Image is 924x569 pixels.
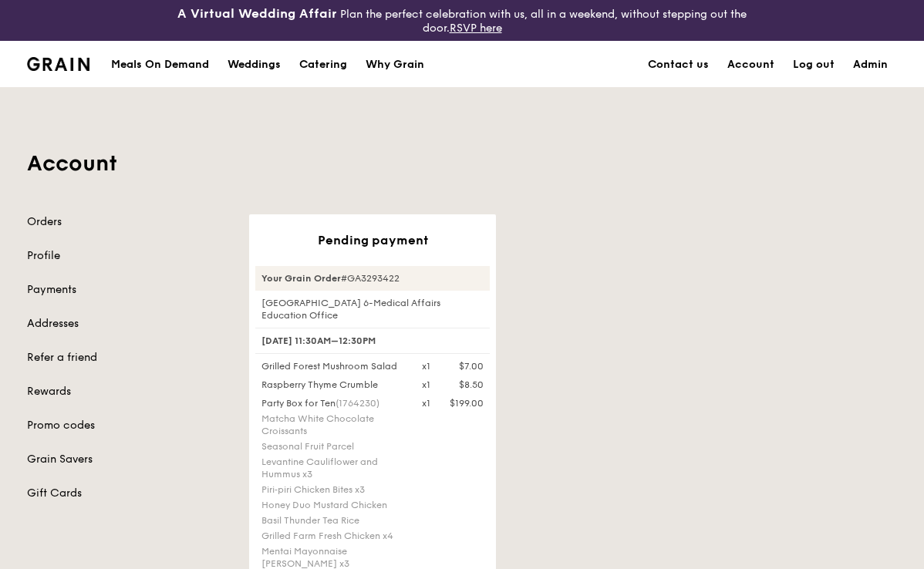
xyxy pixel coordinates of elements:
[459,379,484,391] div: $8.50
[27,40,89,86] a: GrainGrain
[27,486,231,501] a: Gift Cards
[422,397,430,409] div: x1
[261,530,403,542] div: Grilled Farm Fresh Chicken x4
[27,418,231,433] a: Promo codes
[450,397,484,409] div: $199.00
[844,42,897,88] a: Admin
[177,6,337,22] h3: A Virtual Wedding Affair
[718,42,784,88] a: Account
[261,412,403,437] div: Matcha White Chocolate Croissants
[27,214,231,230] a: Orders
[422,360,430,372] div: x1
[261,440,403,453] div: Seasonal Fruit Parcel
[218,42,290,88] a: Weddings
[450,22,502,35] a: RSVP here
[252,379,413,391] div: Raspberry Thyme Crumble
[261,483,403,496] div: Piri‑piri Chicken Bites x3
[27,248,231,264] a: Profile
[459,360,484,372] div: $7.00
[290,42,356,88] a: Catering
[639,42,718,88] a: Contact us
[261,397,403,409] div: Party Box for Ten
[27,452,231,467] a: Grain Savers
[252,360,413,372] div: Grilled Forest Mushroom Salad
[261,273,341,284] strong: Your Grain Order
[27,57,89,71] img: Grain
[228,42,281,88] div: Weddings
[299,42,347,88] div: Catering
[261,514,403,527] div: Basil Thunder Tea Rice
[255,233,490,247] div: Pending payment
[255,328,490,354] div: [DATE] 11:30AM–12:30PM
[255,297,490,322] div: [GEOGRAPHIC_DATA] 6-Medical Affairs Education Office
[111,42,209,88] div: Meals On Demand
[27,316,231,332] a: Addresses
[784,42,844,88] a: Log out
[154,6,771,35] div: Plan the perfect celebration with us, all in a weekend, without stepping out the door.
[422,379,430,391] div: x1
[356,42,433,88] a: Why Grain
[27,350,231,365] a: Refer a friend
[261,456,403,480] div: Levantine Cauliflower and Hummus x3
[255,266,490,291] div: #GA3293422
[27,150,897,177] h1: Account
[366,42,424,88] div: Why Grain
[336,398,379,409] span: (1764230)
[261,499,403,511] div: Honey Duo Mustard Chicken
[27,282,231,298] a: Payments
[27,384,231,399] a: Rewards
